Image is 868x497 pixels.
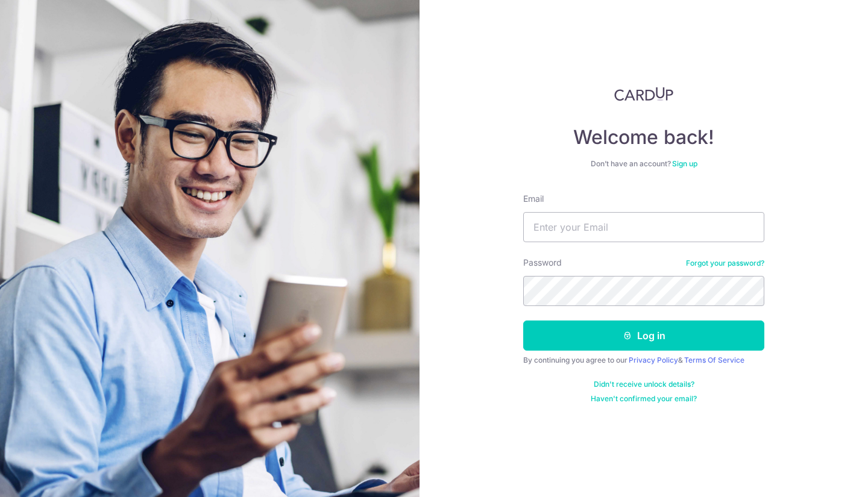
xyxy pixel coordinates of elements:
a: Haven't confirmed your email? [591,394,697,404]
div: Don’t have an account? [523,159,764,169]
button: Log in [523,320,764,351]
a: Sign up [672,159,697,168]
a: Didn't receive unlock details? [594,380,694,389]
a: Privacy Policy [629,355,678,364]
input: Enter your Email [523,212,764,242]
label: Password [523,257,562,269]
a: Forgot your password? [686,258,764,268]
a: Terms Of Service [684,355,744,364]
label: Email [523,193,544,205]
div: By continuing you agree to our & [523,355,764,365]
img: CardUp Logo [614,87,673,101]
h4: Welcome back! [523,125,764,149]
